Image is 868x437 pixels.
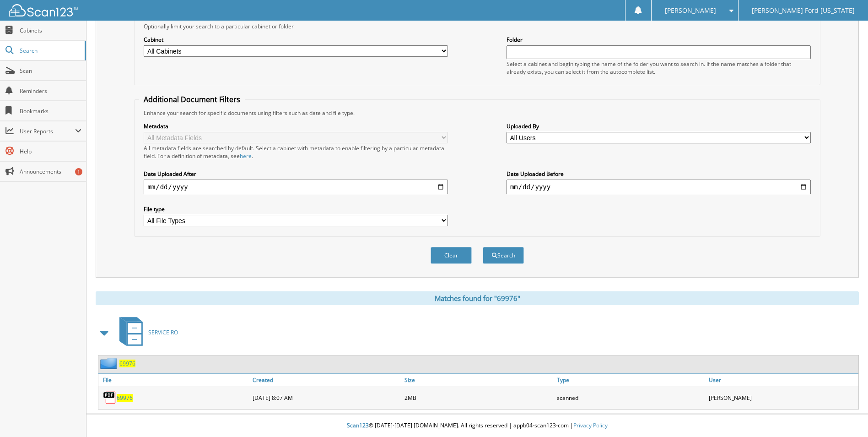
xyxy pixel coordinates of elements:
a: File [98,374,250,386]
div: 1 [75,168,82,175]
div: Select a cabinet and begin typing the name of the folder you want to search in. If the name match... [507,60,811,76]
a: Created [250,374,402,386]
a: 69976 [119,360,135,367]
div: Matches found for "69976" [96,291,859,305]
span: Reminders [20,87,81,95]
span: Scan123 [347,421,369,429]
label: File type [144,205,448,213]
span: Cabinets [20,27,81,34]
div: scanned [555,388,706,407]
label: Date Uploaded After [144,170,448,178]
a: SERVICE RO [114,314,178,350]
label: Date Uploaded Before [507,170,811,178]
label: Metadata [144,122,448,130]
label: Uploaded By [507,122,811,130]
a: here [240,152,252,160]
a: 69976 [117,394,133,402]
a: Size [402,374,554,386]
a: Privacy Policy [573,421,608,429]
div: © [DATE]-[DATE] [DOMAIN_NAME]. All rights reserved | appb04-scan123-com | [86,415,868,437]
span: Scan [20,67,81,75]
span: [PERSON_NAME] [665,8,716,13]
a: User [706,374,858,386]
label: Folder [507,36,811,44]
img: PDF.png [103,391,117,404]
span: User Reports [20,127,75,135]
div: Optionally limit your search to a particular cabinet or folder [139,22,815,30]
img: folder2.png [100,358,119,369]
input: end [507,180,811,194]
button: Search [483,247,524,264]
div: All metadata fields are searched by default. Select a cabinet with metadata to enable filtering b... [144,144,448,160]
span: Bookmarks [20,107,81,115]
span: Search [20,47,80,55]
button: Clear [431,247,472,264]
div: Enhance your search for specific documents using filters such as date and file type. [139,109,815,117]
span: Announcements [20,168,81,175]
img: scan123-logo-white.svg [9,4,78,16]
input: start [144,180,448,194]
div: [DATE] 8:07 AM [250,388,402,407]
a: Type [555,374,706,386]
div: [PERSON_NAME] [706,388,858,407]
span: [PERSON_NAME] Ford [US_STATE] [752,8,855,13]
div: 2MB [402,388,554,407]
legend: Additional Document Filters [139,94,245,104]
label: Cabinet [144,36,448,44]
span: SERVICE RO [148,328,178,336]
span: Help [20,147,81,155]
